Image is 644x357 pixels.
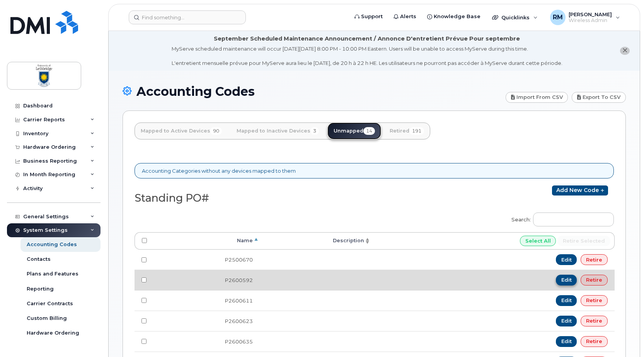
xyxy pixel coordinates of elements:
[135,192,368,204] h2: Standing PO#
[506,207,614,229] label: Search:
[172,45,562,67] div: MyServe scheduled maintenance will occur [DATE][DATE] 8:00 PM - 10:00 PM Eastern. Users will be u...
[123,85,502,98] h1: Accounting Codes
[260,232,371,250] th: Description: activate to sort column ascending
[581,336,608,347] a: Retire
[154,250,260,270] td: P2500670
[581,316,608,326] a: Retire
[135,122,228,139] a: Mapped to Active Devices
[556,254,577,265] a: Edit
[383,122,430,139] a: Retired
[533,212,614,226] input: Search:
[409,127,424,135] span: 191
[214,35,520,43] div: September Scheduled Maintenance Announcement / Annonce D'entretient Prévue Pour septembre
[556,316,577,326] a: Edit
[135,163,614,179] div: Accounting Categories without any devices mapped to them
[154,232,260,250] th: Name: activate to sort column descending
[556,275,577,286] a: Edit
[506,92,568,103] a: Import from CSV
[363,127,375,135] span: 14
[210,127,222,135] span: 90
[581,295,608,306] a: Retire
[581,275,608,286] a: Retire
[154,270,260,290] td: P2600592
[327,122,381,139] a: Unmapped
[552,185,608,195] a: Add new code
[154,290,260,311] td: P2600611
[520,236,556,246] input: Select All
[310,127,319,135] span: 3
[572,92,626,103] a: Export to CSV
[154,331,260,352] td: P2600635
[556,295,577,306] a: Edit
[581,254,608,265] a: Retire
[556,336,577,347] a: Edit
[154,311,260,331] td: P2600623
[230,122,325,139] a: Mapped to Inactive Devices
[620,47,630,55] button: close notification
